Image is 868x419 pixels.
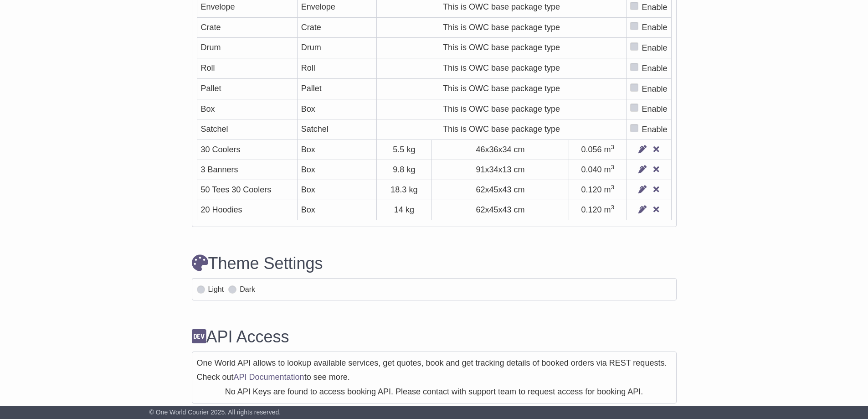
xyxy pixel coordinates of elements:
[197,17,297,38] td: Crate
[376,38,627,58] td: This is OWC base package type
[297,140,376,160] td: Box
[208,285,224,294] label: Light
[489,205,498,214] span: 45
[436,144,565,156] div: x x
[297,58,376,79] td: Roll
[297,38,376,58] td: Drum
[611,184,614,191] sup: 3
[581,165,601,174] span: 0.040
[240,285,255,294] label: Dark
[476,205,485,214] span: 62
[514,145,525,154] span: cm
[642,1,667,14] label: Enable
[197,180,297,200] td: 50 Tees 30 Coolers
[642,103,667,115] label: Enable
[376,119,627,140] td: This is OWC base package type
[406,205,414,214] span: kg
[476,145,485,154] span: 46
[394,205,403,214] span: 14
[197,119,297,140] td: Satchel
[581,205,601,214] span: 0.120
[514,185,525,194] span: cm
[489,165,498,174] span: 34
[197,200,297,220] td: 20 Hoodies
[642,42,667,54] label: Enable
[502,205,511,214] span: 43
[393,165,404,174] span: 9.8
[581,145,601,154] span: 0.056
[197,58,297,79] td: Roll
[297,200,376,220] td: Box
[197,387,672,397] div: No API Keys are found to access booking API. Please contact with support team to request access f...
[297,17,376,38] td: Crate
[611,204,614,211] sup: 3
[476,165,485,174] span: 91
[297,160,376,180] td: Box
[604,185,614,194] span: m
[197,38,297,58] td: Drum
[604,205,614,214] span: m
[297,119,376,140] td: Satchel
[234,372,304,382] a: API Documentation
[149,409,281,416] span: © One World Courier 2025. All rights reserved.
[376,99,627,119] td: This is OWC base package type
[297,78,376,99] td: Pallet
[604,145,614,154] span: m
[642,62,667,75] label: Enable
[436,184,565,196] div: x x
[406,145,415,154] span: kg
[197,99,297,119] td: Box
[611,164,614,171] sup: 3
[197,372,672,383] p: Check out to see more.
[297,180,376,200] td: Box
[197,78,297,99] td: Pallet
[489,145,498,154] span: 36
[642,83,667,95] label: Enable
[297,99,376,119] td: Box
[502,145,511,154] span: 34
[514,205,525,214] span: cm
[502,165,511,174] span: 13
[376,58,627,79] td: This is OWC base package type
[197,160,297,180] td: 3 Banners
[192,254,677,273] h3: Theme Settings
[197,140,297,160] td: 30 Coolers
[390,185,406,194] span: 18.3
[642,21,667,34] label: Enable
[642,124,667,136] label: Enable
[611,144,614,150] sup: 3
[406,165,415,174] span: kg
[376,78,627,99] td: This is OWC base package type
[393,145,404,154] span: 5.5
[436,164,565,176] div: x x
[436,204,565,216] div: x x
[376,17,627,38] td: This is OWC base package type
[476,185,485,194] span: 62
[514,165,525,174] span: cm
[409,185,417,194] span: kg
[581,185,601,194] span: 0.120
[502,185,511,194] span: 43
[192,328,677,346] h3: API Access
[489,185,498,194] span: 45
[604,165,614,174] span: m
[197,358,672,368] p: One World API allows to lookup available services, get quotes, book and get tracking details of b...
